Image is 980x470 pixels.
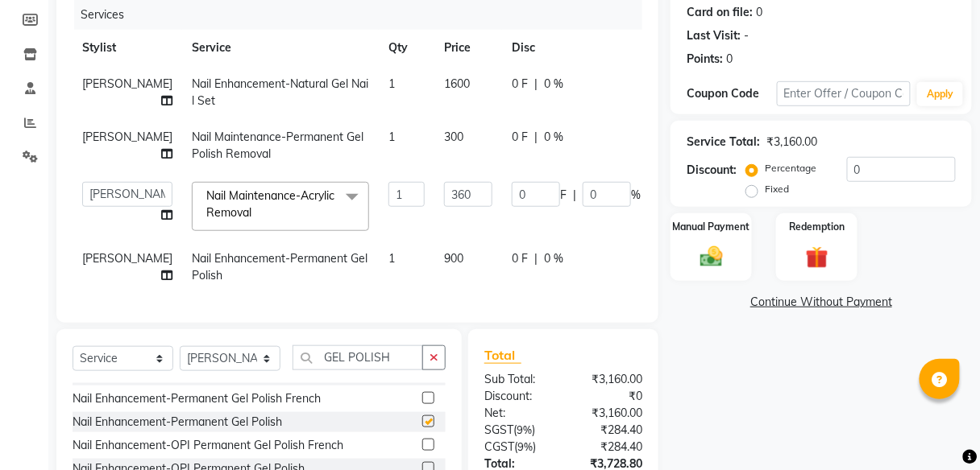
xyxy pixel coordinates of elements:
div: ₹3,160.00 [563,405,654,422]
span: SGST [484,423,513,437]
div: Sub Total: [472,371,563,388]
img: _cash.svg [693,244,730,270]
label: Fixed [765,182,789,196]
span: 0 F [512,129,528,146]
div: Card on file: [687,4,753,21]
div: Service Total: [687,134,760,150]
span: Total [484,347,521,364]
span: 0 % [544,129,563,146]
span: Nail Enhancement-Natural Gel Nail Set [192,76,368,108]
input: Search or Scan [293,345,423,370]
div: ( ) [472,422,563,439]
span: CGST [484,439,514,454]
span: 0 F [512,250,528,267]
div: Nail Enhancement-Permanent Gel Polish [73,414,282,431]
span: % [631,187,641,204]
span: 900 [444,251,463,266]
a: Continue Without Payment [674,294,969,311]
span: | [534,129,538,146]
div: 0 [726,51,733,68]
div: ( ) [472,439,563,456]
th: Stylist [73,30,182,66]
div: Discount: [687,162,737,179]
span: Nail Maintenance-Permanent Gel Polish Removal [192,130,363,161]
span: Nail Enhancement-Permanent Gel Polish [192,251,367,282]
input: Enter Offer / Coupon Code [777,81,911,106]
div: Nail Enhancement-OPI Permanent Gel Polish French [73,437,343,454]
span: Nail Maintenance-Acrylic Removal [206,188,334,220]
label: Redemption [789,220,845,234]
div: Nail Enhancement-Permanent Gel Polish French [73,390,321,407]
span: F [560,187,567,204]
a: x [251,205,259,220]
span: 9% [517,423,532,436]
div: Net: [472,405,563,422]
div: ₹284.40 [563,422,654,439]
img: _gift.svg [799,244,836,272]
div: ₹284.40 [563,439,654,456]
label: Manual Payment [673,220,750,234]
span: 300 [444,130,463,144]
span: 1 [388,251,395,266]
label: Percentage [765,161,816,175]
div: Last Visit: [687,27,741,44]
span: 1600 [444,76,470,91]
span: 1 [388,76,395,91]
span: [PERSON_NAME] [82,251,172,266]
span: | [534,76,538,93]
div: Points: [687,51,723,68]
span: [PERSON_NAME] [82,76,172,91]
span: [PERSON_NAME] [82,130,172,144]
div: Discount: [472,388,563,405]
div: ₹3,160.00 [766,134,817,150]
div: ₹0 [563,388,654,405]
div: Coupon Code [687,85,776,102]
span: | [534,250,538,267]
span: 0 % [544,76,563,93]
span: | [573,187,576,204]
th: Service [182,30,379,66]
div: ₹3,160.00 [563,371,654,388]
span: 1 [388,130,395,144]
span: 9% [517,440,533,453]
th: Disc [502,30,650,66]
button: Apply [917,82,963,106]
th: Price [434,30,502,66]
span: 0 % [544,250,563,267]
span: 0 F [512,76,528,93]
div: - [744,27,749,44]
th: Qty [379,30,434,66]
div: 0 [756,4,762,21]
